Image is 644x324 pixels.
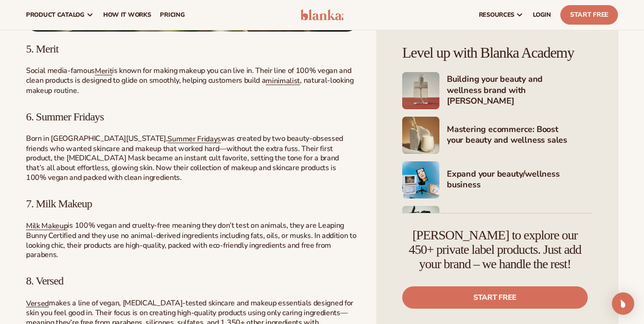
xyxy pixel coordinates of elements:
span: Born in [GEOGRAPHIC_DATA][US_STATE], [26,133,167,144]
span: product catalog [26,11,85,19]
a: Shopify Image 7 Expand your beauty/wellness business [402,161,592,198]
a: minimalist [266,76,300,86]
h4: Mastering ecommerce: Boost your beauty and wellness sales [447,124,592,147]
span: 8. Versed [26,275,63,287]
span: 5. Merit [26,43,59,55]
a: Versed [26,298,49,308]
span: is known for making makeup you can live in. Their line of 100% vegan and clean products is design... [26,66,351,86]
span: How It Works [103,11,151,19]
div: Open Intercom Messenger [612,292,634,315]
a: Shopify Image 8 Marketing your beauty and wellness brand 101 [402,206,592,243]
span: resources [479,11,514,19]
img: Shopify Image 7 [402,161,439,198]
img: Shopify Image 6 [402,117,439,154]
span: , natural-looking makeup routine. [26,75,354,96]
a: Summer Fridays [167,134,221,144]
span: pricing [160,11,185,19]
h4: Building your beauty and wellness brand with [PERSON_NAME] [447,74,592,107]
span: is 100% vegan and cruelty-free meaning they don’t test on animals, they are Leaping Bunny Certifi... [26,220,356,260]
img: Shopify Image 8 [402,206,439,243]
h4: [PERSON_NAME] to explore our 450+ private label products. Just add your brand – we handle the rest! [402,228,588,271]
img: Shopify Image 5 [402,72,439,109]
span: 7. Milk Makeup [26,198,92,210]
a: Start free [402,286,588,309]
img: logo [300,9,344,20]
a: Merit [95,66,112,76]
a: Shopify Image 5 Building your beauty and wellness brand with [PERSON_NAME] [402,72,592,109]
a: Shopify Image 6 Mastering ecommerce: Boost your beauty and wellness sales [402,117,592,154]
span: LOGIN [533,11,551,19]
span: 6. Summer Fridays [26,111,104,123]
h4: Expand your beauty/wellness business [447,169,592,192]
a: Milk Makeup [26,221,67,231]
a: Start Free [560,5,618,25]
span: Social media-famous [26,66,95,76]
h4: Level up with Blanka Academy [402,45,592,61]
span: was created by two beauty-obsessed friends who wanted skincare and makeup that worked hard—withou... [26,133,343,183]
